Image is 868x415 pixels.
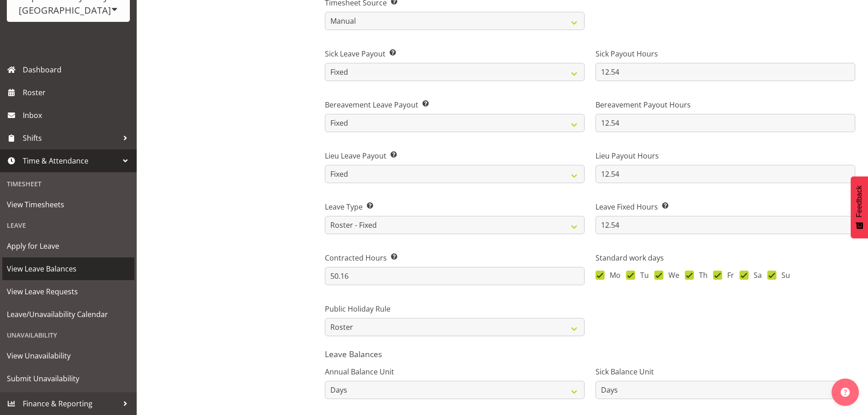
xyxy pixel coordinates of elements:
span: Tu [635,271,649,280]
input: Sick Payout Hours [596,63,855,81]
label: Leave Type [325,201,585,212]
span: Time & Attendance [23,154,118,168]
span: We [663,271,679,280]
span: Inbox [23,108,132,122]
span: View Leave Requests [7,285,130,298]
a: View Unavailability [2,344,134,367]
div: Unavailability [2,326,134,344]
label: Leave Fixed Hours [596,201,855,212]
img: help-xxl-2.png [841,388,850,397]
span: Finance & Reporting [23,397,118,410]
div: Leave [2,216,134,235]
span: Fr [722,271,734,280]
a: Leave/Unavailability Calendar [2,303,134,326]
span: Apply for Leave [7,239,130,253]
label: Contracted Hours [325,252,585,263]
label: Annual Balance Unit [325,366,585,377]
label: Public Holiday Rule [325,303,585,314]
span: Sa [749,271,762,280]
span: Shifts [23,131,118,145]
span: View Leave Balances [7,262,130,276]
input: Lieu Payout Hours [596,165,855,183]
span: Feedback [855,185,863,217]
span: Th [694,271,708,280]
div: Timesheet [2,174,134,193]
a: View Leave Requests [2,280,134,303]
label: Standard work days [596,252,855,263]
span: Mo [605,271,621,280]
h5: Leave Balances [325,349,855,359]
button: Feedback - Show survey [851,176,868,238]
input: Bereavement Payout Hours [596,114,855,132]
span: Roster [23,86,132,99]
span: Su [776,271,790,280]
a: View Timesheets [2,193,134,216]
span: Leave/Unavailability Calendar [7,307,130,321]
span: View Timesheets [7,198,130,211]
a: Submit Unavailability [2,367,134,390]
label: Bereavement Leave Payout [325,99,585,110]
label: Sick Leave Payout [325,48,585,59]
label: Sick Payout Hours [596,48,855,59]
span: View Unavailability [7,349,130,363]
input: Leave Fixed Hours [596,216,855,234]
label: Lieu Leave Payout [325,150,585,161]
label: Bereavement Payout Hours [596,99,855,110]
span: Submit Unavailability [7,372,130,385]
a: View Leave Balances [2,257,134,280]
span: Dashboard [23,63,132,77]
a: Apply for Leave [2,235,134,257]
label: Sick Balance Unit [596,366,855,377]
input: Contracted Hours [325,267,585,285]
label: Lieu Payout Hours [596,150,855,161]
